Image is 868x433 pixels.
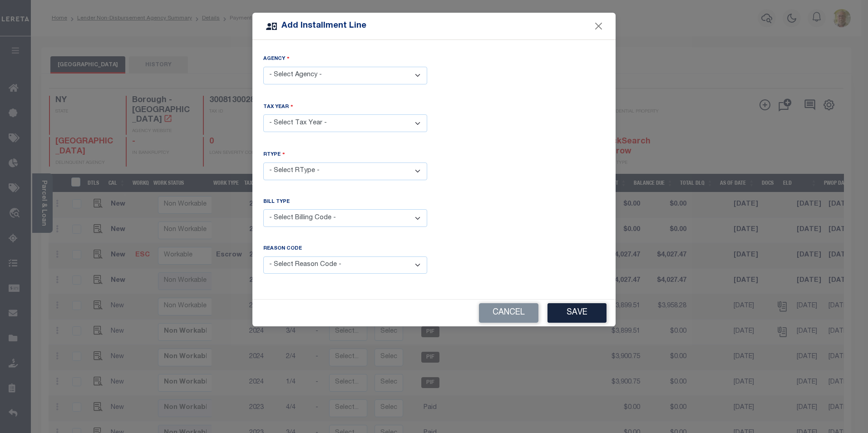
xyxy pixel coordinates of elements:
[263,198,290,206] label: Bill Type
[263,245,302,253] label: Reason Code
[263,103,293,111] label: Tax Year
[547,303,607,323] button: Save
[479,303,538,323] button: Cancel
[263,150,285,159] label: RType
[263,54,290,63] label: Agency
